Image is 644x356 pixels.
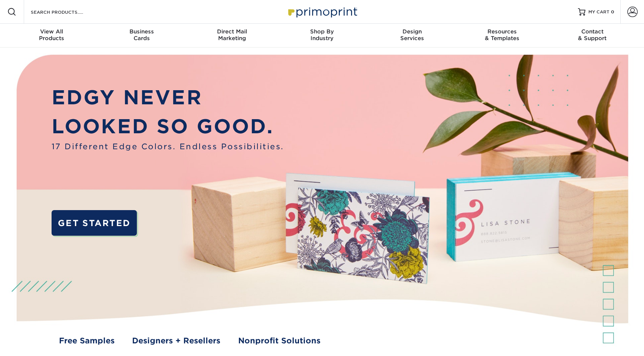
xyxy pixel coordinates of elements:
[187,24,277,48] a: Direct MailMarketing
[547,28,637,35] span: Contact
[457,28,547,35] span: Resources
[52,210,137,236] a: GET STARTED
[187,28,277,35] span: Direct Mail
[238,335,321,346] a: Nonprofit Solutions
[59,335,115,346] a: Free Samples
[7,24,97,48] a: View AllProducts
[367,24,457,48] a: DesignServices
[611,9,614,14] span: 0
[588,9,609,15] span: MY CART
[457,24,547,48] a: Resources& Templates
[7,28,97,35] span: View All
[187,28,277,42] div: Marketing
[457,28,547,42] div: & Templates
[277,24,367,48] a: Shop ByIndustry
[277,28,367,35] span: Shop By
[97,28,187,35] span: Business
[367,28,457,35] span: Design
[547,24,637,48] a: Contact& Support
[547,28,637,42] div: & Support
[97,28,187,42] div: Cards
[52,83,284,112] p: EDGY NEVER
[277,28,367,42] div: Industry
[132,335,220,346] a: Designers + Resellers
[52,112,284,141] p: LOOKED SO GOOD.
[52,141,284,152] span: 17 Different Edge Colors. Endless Possibilities.
[7,28,97,42] div: Products
[285,4,359,20] img: Primoprint
[97,24,187,48] a: BusinessCards
[367,28,457,42] div: Services
[30,7,102,16] input: SEARCH PRODUCTS.....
